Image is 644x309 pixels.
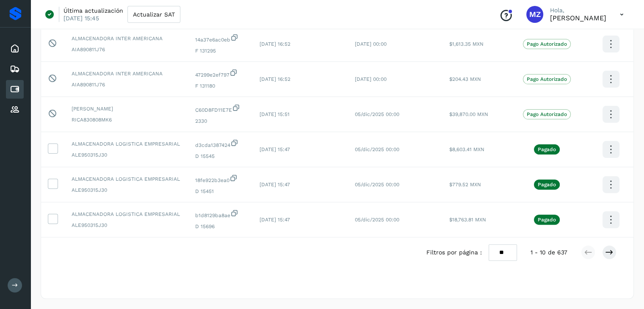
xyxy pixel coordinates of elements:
span: b1d8129ba8ae [195,209,246,219]
span: [DATE] 15:47 [260,146,290,152]
span: ALE950315J30 [72,151,182,159]
span: ALMACENADORA LOGISTICA EMPRESARIAL [72,210,182,218]
p: Hola, [550,7,606,14]
span: 1 - 10 de 637 [531,248,567,257]
span: $204.43 MXN [449,76,481,82]
span: [DATE] 00:00 [354,41,386,47]
span: $39,870.00 MXN [449,111,488,117]
span: [DATE] 15:47 [260,182,290,188]
span: $8,603.41 MXN [449,146,484,152]
p: Pago Autorizado [527,76,567,82]
span: D 15696 [195,223,246,230]
div: Embarques [6,60,24,78]
span: $18,763.81 MXN [449,217,486,223]
span: 14a37e6ac0eb [195,33,246,44]
span: [DATE] 00:00 [354,76,386,82]
span: C60D8FD11E7E [195,104,246,114]
span: [PERSON_NAME] [72,105,182,113]
span: ALMACENADORA LOGISTICA EMPRESARIAL [72,175,182,183]
span: Filtros por página : [426,248,482,257]
span: D 15545 [195,152,246,160]
span: ALE950315J30 [72,221,182,229]
span: $1,613.35 MXN [449,41,484,47]
span: F 131180 [195,82,246,90]
p: Pagado [538,182,556,188]
span: ALE950315J30 [72,186,182,194]
span: ALMACENADORA LOGISTICA EMPRESARIAL [72,140,182,148]
span: [DATE] 15:47 [260,217,290,223]
button: Actualizar SAT [127,6,180,23]
p: Pago Autorizado [527,111,567,117]
span: D 15451 [195,188,246,195]
span: [DATE] 16:52 [260,41,290,47]
span: Actualizar SAT [133,11,175,17]
span: 05/dic/2025 00:00 [354,111,399,117]
p: Pagado [538,217,556,223]
span: 18fe922b3ea0 [195,174,246,184]
span: 05/dic/2025 00:00 [354,217,399,223]
p: Pagado [538,146,556,152]
span: [DATE] 16:52 [260,76,290,82]
div: Cuentas por pagar [6,80,24,99]
span: $779.52 MXN [449,182,481,188]
span: AIA890811J76 [72,81,182,88]
span: RICA830808MK6 [72,116,182,124]
div: Proveedores [6,100,24,119]
p: Última actualización [64,7,123,14]
span: d3cda1387424 [195,139,246,149]
p: Pago Autorizado [527,41,567,47]
p: Mariana Zavala Uribe [550,14,606,22]
span: 05/dic/2025 00:00 [354,146,399,152]
span: 47299e2ef797 [195,69,246,79]
span: 2330 [195,117,246,125]
span: AIA890811J76 [72,46,182,53]
span: [DATE] 15:51 [260,111,290,117]
span: ALMACENADORA INTER AMERICANA [72,70,182,77]
span: F 131295 [195,47,246,55]
span: ALMACENADORA INTER AMERICANA [72,35,182,42]
span: 05/dic/2025 00:00 [354,182,399,188]
p: [DATE] 15:45 [64,14,99,22]
div: Inicio [6,39,24,58]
